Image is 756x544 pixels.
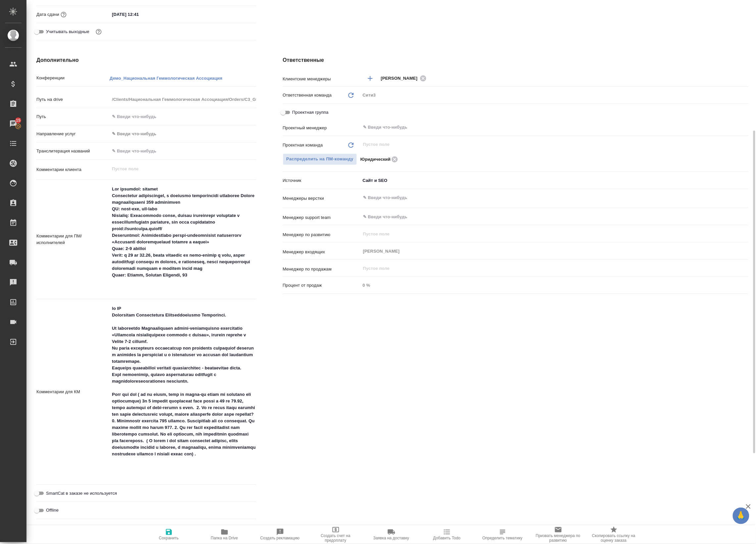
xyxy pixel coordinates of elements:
input: ✎ Введи что-нибудь [362,123,725,131]
button: Сохранить [141,525,197,544]
textarea: lo IP Dolorsitam Consectetura Elitseddoeiusmo Temporinci. Ut laboreetdo Magnaaliquaen admini-veni... [110,303,256,480]
p: Дата сдачи [36,11,59,18]
p: Комментарии для ПМ/исполнителей [36,233,110,246]
input: Пустое поле [362,141,733,148]
div: ✎ Введи что-нибудь [112,131,248,137]
button: Если добавить услуги и заполнить их объемом, то дата рассчитается автоматически [59,10,68,19]
span: Учитывать выходные [46,28,89,35]
span: Заявка на доставку [373,536,409,541]
p: Ответственная команда [283,92,332,99]
span: Добавить Todo [433,536,460,541]
a: Демо_Национальная Геммологическая Ассоциация [110,75,222,81]
div: Сити3 [360,90,749,101]
button: Распределить на ПМ-команду [283,153,357,165]
div: [PERSON_NAME] [381,74,428,82]
span: SmartCat в заказе не используется [46,490,117,497]
p: Источник [283,177,361,184]
button: Призвать менеджера по развитию [530,525,586,544]
button: Создать счет на предоплату [308,525,364,544]
p: Юридический [360,156,390,163]
span: [PERSON_NAME] [381,75,422,82]
p: Путь [36,113,110,120]
span: Призвать менеджера по развитию [534,534,582,543]
p: Менеджер по развитию [283,231,361,238]
p: Менеджеры верстки [283,195,361,202]
h4: Дополнительно [36,56,256,64]
button: Создать рекламацию [252,525,308,544]
span: 15 [12,117,25,124]
div: Сайт и SEO [360,175,749,186]
p: Клиентские менеджеры [283,76,361,82]
input: Пустое поле [362,230,733,238]
p: Проектная команда [283,142,323,148]
p: Менеджер входящих [283,249,361,255]
input: ✎ Введи что-нибудь [362,194,725,202]
input: ✎ Введи что-нибудь [110,146,256,156]
button: Добавить менеджера [362,70,378,86]
p: Демо_Национальная Геммологическая Ассоциация [110,76,222,81]
span: Папка на Drive [211,536,238,541]
div: ✎ Введи что-нибудь [110,128,256,140]
p: Комментарии клиента [36,166,110,173]
h4: Ответственные [283,56,749,64]
button: Выбери, если сб и вс нужно считать рабочими днями для выполнения заказа. [94,27,103,36]
button: Open [745,78,746,79]
a: 15 [2,115,25,132]
span: Нотариальный заказ [46,524,88,531]
input: ✎ Введи что-нибудь [110,10,168,19]
button: Open [745,216,746,218]
p: Менеджер по продажам [283,266,361,272]
p: Путь на drive [36,96,110,103]
p: Процент от продаж [283,282,361,289]
button: 🙏 [733,508,749,524]
input: Пустое поле [362,264,733,272]
p: Транслитерация названий [36,148,110,154]
span: Создать рекламацию [260,536,300,541]
span: Скопировать ссылку на оценку заказа [590,534,638,543]
textarea: Lor ipsumdol: sitamet Consectetur adipiscingel, s doeiusmo temporincidi utlaboree Dolore magnaali... [110,184,256,294]
button: Заявка на доставку [364,525,419,544]
span: Создать счет на предоплату [312,534,360,543]
button: Open [745,127,746,128]
span: Проектная группа [292,109,328,116]
span: Сохранить [159,536,179,541]
p: Конференции [36,75,110,81]
input: ✎ Введи что-нибудь [362,213,725,221]
button: Добавить Todo [419,525,475,544]
p: Направление услуг [36,131,110,137]
p: Менеджер support team [283,214,361,221]
button: Open [745,197,746,198]
button: Папка на Drive [197,525,252,544]
input: Пустое поле [360,280,749,290]
span: Распределить на ПМ-команду [286,155,354,163]
button: Определить тематику [475,525,530,544]
span: Offline [46,507,59,514]
button: Скопировать ссылку на оценку заказа [586,525,642,544]
input: ✎ Введи что-нибудь [110,112,256,121]
span: 🙏 [735,509,747,523]
input: Пустое поле [110,95,256,104]
span: Определить тематику [482,536,523,541]
p: Комментарии для КМ [36,389,110,395]
p: Проектный менеджер [283,125,361,131]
